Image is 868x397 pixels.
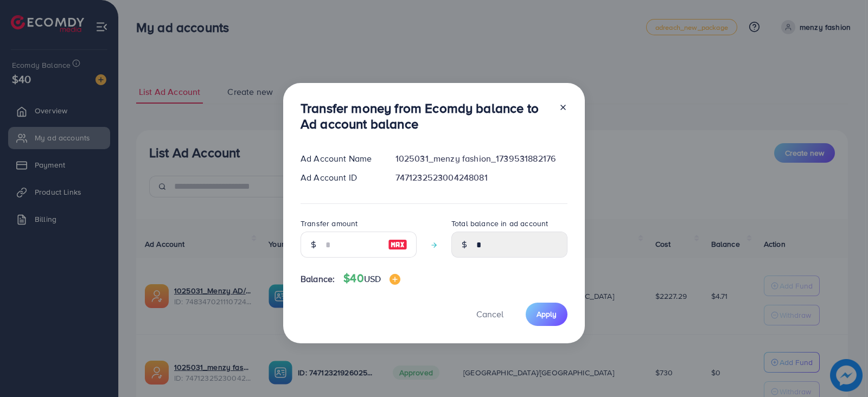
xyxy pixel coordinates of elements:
h3: Transfer money from Ecomdy balance to Ad account balance [301,100,550,132]
span: Balance: [301,273,335,285]
button: Apply [526,303,567,326]
span: Apply [537,309,557,319]
h4: $40 [343,272,400,285]
span: Cancel [476,308,503,320]
label: Transfer amount [301,218,358,229]
div: 1025031_menzy fashion_1739531882176 [387,152,576,165]
span: USD [364,273,381,285]
div: Ad Account Name [292,152,387,165]
div: 7471232523004248081 [387,171,576,184]
button: Cancel [463,303,517,326]
img: image [390,274,400,285]
img: image [388,238,407,251]
div: Ad Account ID [292,171,387,184]
label: Total balance in ad account [451,218,548,229]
